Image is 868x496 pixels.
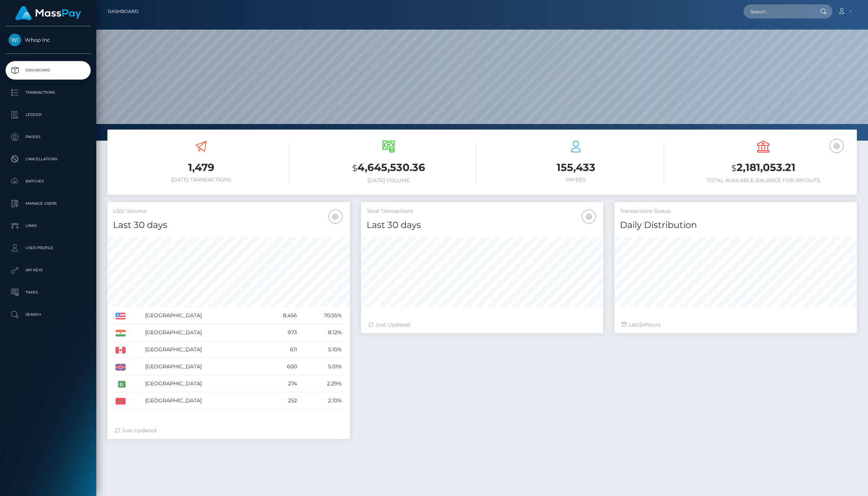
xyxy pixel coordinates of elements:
[6,283,91,302] a: Taxes
[6,261,91,279] a: API Keys
[116,364,126,371] img: GB.png
[9,34,21,46] img: Whop Inc
[300,307,344,324] td: 70.55%
[9,287,88,298] p: Taxes
[352,163,357,173] small: $
[262,375,300,392] td: 274
[9,109,88,120] p: Ledger
[262,358,300,375] td: 600
[116,347,126,353] img: CA.png
[9,220,88,231] p: Links
[6,105,91,124] a: Ledger
[9,265,88,276] p: API Keys
[368,321,596,329] div: Just Updated
[143,324,263,341] td: [GEOGRAPHIC_DATA]
[143,341,263,358] td: [GEOGRAPHIC_DATA]
[6,194,91,213] a: Manage Users
[6,150,91,168] a: Cancellations
[620,208,851,215] h5: Transactions Status
[15,6,81,20] img: MassPay Logo
[115,427,343,435] div: Just Updated
[488,160,664,175] h3: 155,433
[113,177,289,183] h6: [DATE] Transactions
[6,61,91,80] a: Dashboard
[113,208,344,215] h5: USD Volume
[367,219,598,232] h4: Last 30 days
[300,392,344,409] td: 2.10%
[620,219,851,232] h4: Daily Distribution
[113,219,344,232] h4: Last 30 days
[9,198,88,209] p: Manage Users
[300,324,344,341] td: 8.12%
[6,217,91,235] a: Links
[9,309,88,320] p: Search
[300,375,344,392] td: 2.29%
[143,307,263,324] td: [GEOGRAPHIC_DATA]
[6,305,91,324] a: Search
[300,358,344,375] td: 5.01%
[675,177,851,184] h6: Total Available Balance for Payouts
[9,65,88,76] p: Dashboard
[9,242,88,254] p: User Profile
[9,131,88,143] p: Payees
[9,154,88,165] p: Cancellations
[6,239,91,257] a: User Profile
[744,4,813,19] input: Search...
[6,37,91,43] span: Whop Inc
[113,160,289,175] h3: 1,479
[6,172,91,191] a: Batches
[488,177,664,183] h6: Payees
[6,83,91,102] a: Transactions
[300,160,477,175] h3: 4,645,530.36
[262,392,300,409] td: 252
[6,128,91,146] a: Payees
[9,87,88,98] p: Transactions
[143,358,263,375] td: [GEOGRAPHIC_DATA]
[300,177,477,184] h6: [DATE] Volume
[675,160,851,175] h3: 2,181,053.21
[116,330,126,336] img: IN.png
[108,4,138,19] a: Dashboard
[262,341,300,358] td: 611
[143,375,263,392] td: [GEOGRAPHIC_DATA]
[622,321,849,329] div: Last hours
[116,381,126,388] img: PK.png
[9,176,88,187] p: Batches
[640,321,646,328] span: 24
[262,307,300,324] td: 8,456
[116,398,126,405] img: MA.png
[300,341,344,358] td: 5.10%
[143,392,263,409] td: [GEOGRAPHIC_DATA]
[731,163,737,173] small: $
[367,208,598,215] h5: Total Transactions
[262,324,300,341] td: 973
[116,313,126,319] img: US.png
